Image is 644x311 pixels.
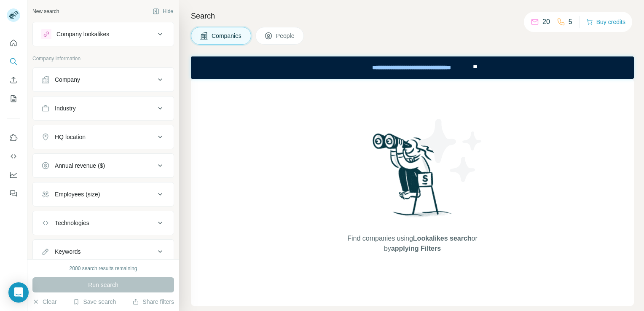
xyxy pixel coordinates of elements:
iframe: Banner [191,56,634,79]
div: Employees (size) [55,190,100,198]
div: HQ location [55,133,86,141]
div: 2000 search results remaining [70,265,137,272]
button: Quick start [7,35,20,51]
span: applying Filters [391,245,441,252]
div: New search [32,8,59,15]
div: Company [55,75,80,84]
button: Use Surfe API [7,149,20,164]
button: Company [33,70,174,90]
button: Clear [32,298,56,306]
span: People [276,32,295,40]
button: Search [7,54,20,69]
button: Technologies [33,213,174,233]
button: Use Surfe on LinkedIn [7,130,20,145]
button: Company lookalikes [33,24,174,44]
div: Annual revenue ($) [55,161,105,170]
img: Surfe Illustration - Stars [413,113,488,188]
div: Open Intercom Messenger [8,282,29,303]
button: Dashboard [7,167,20,182]
div: Technologies [55,219,89,227]
button: Feedback [7,186,20,201]
div: Industry [55,104,76,113]
button: Buy credits [586,16,625,28]
button: Enrich CSV [7,72,20,88]
button: Save search [73,298,116,306]
div: Keywords [55,247,80,256]
div: Company lookalikes [56,30,109,38]
img: Surfe Illustration - Woman searching with binoculars [369,131,456,225]
p: 5 [569,17,572,27]
button: Industry [33,98,174,118]
button: Keywords [33,241,174,262]
h4: Search [191,10,634,22]
button: Annual revenue ($) [33,155,174,176]
button: Share filters [132,298,174,306]
button: Hide [147,5,179,18]
p: Company information [32,55,174,62]
span: Companies [212,32,242,40]
button: My lists [7,91,20,106]
p: 20 [542,17,550,27]
span: Find companies using or by [345,233,480,254]
button: Employees (size) [33,184,174,204]
span: Lookalikes search [413,235,472,242]
button: HQ location [33,127,174,147]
